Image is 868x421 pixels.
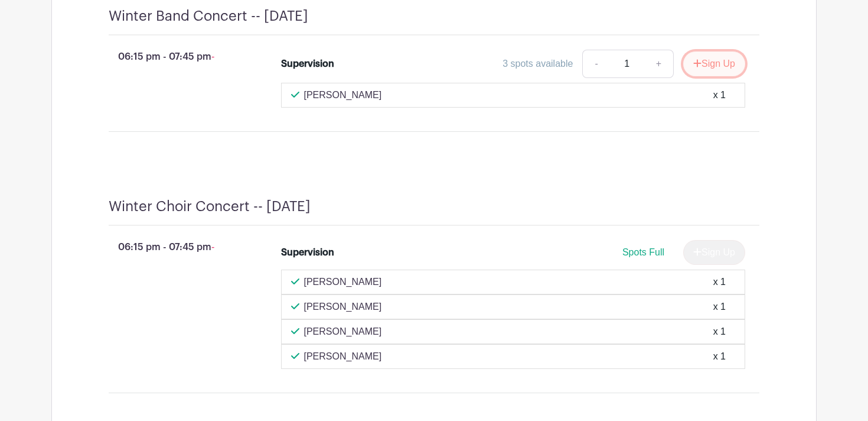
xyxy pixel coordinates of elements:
[109,198,311,215] h4: Winter Choir Concert -- [DATE]
[304,88,382,102] p: [PERSON_NAME]
[713,349,726,364] div: x 1
[683,51,745,76] button: Sign Up
[502,57,573,71] div: 3 spots available
[304,349,382,364] p: [PERSON_NAME]
[713,300,726,314] div: x 1
[304,275,382,289] p: [PERSON_NAME]
[304,325,382,339] p: [PERSON_NAME]
[281,57,334,71] div: Supervision
[211,51,214,61] span: -
[90,45,262,69] p: 06:15 pm - 07:45 pm
[713,275,726,289] div: x 1
[713,88,726,102] div: x 1
[304,300,382,314] p: [PERSON_NAME]
[281,245,334,260] div: Supervision
[109,8,308,25] h4: Winter Band Concert -- [DATE]
[622,247,664,257] span: Spots Full
[90,235,262,259] p: 06:15 pm - 07:45 pm
[713,325,726,339] div: x 1
[644,50,674,78] a: +
[211,242,214,252] span: -
[582,50,609,78] a: -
